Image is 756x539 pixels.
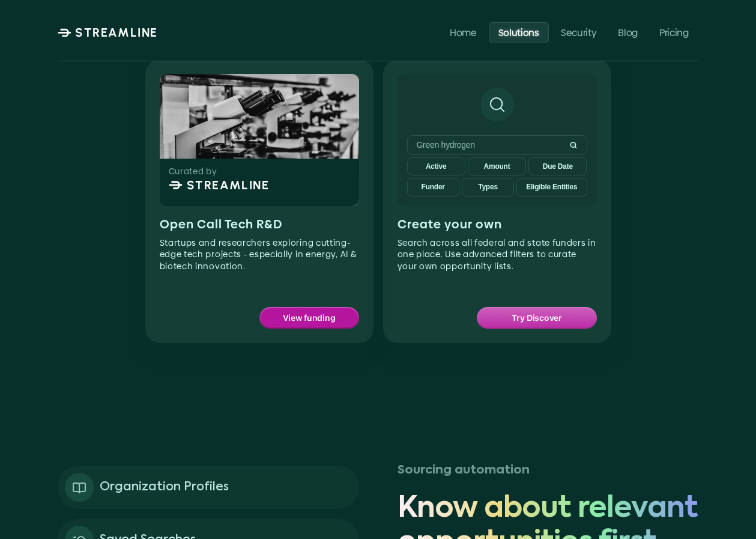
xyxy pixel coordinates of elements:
[477,307,596,329] a: Try Discover
[169,166,358,178] p: Curated by
[551,22,606,43] a: Security
[100,480,229,495] p: Organization profiles
[609,22,648,43] a: Blog
[650,22,698,43] a: Pricing
[58,25,158,40] a: STREAMLINE
[618,26,638,38] p: Blog
[187,178,270,192] p: STREAMLINE
[478,183,498,191] p: Types
[526,183,577,191] p: Eligible Entities
[417,140,564,150] p: Green hydrogen
[659,26,689,38] p: Pricing
[561,26,596,38] p: Security
[398,217,597,231] p: Create your own
[283,310,336,326] p: View funding
[422,183,445,191] p: Funder
[398,463,530,478] h3: Sourcing automation
[160,217,359,231] p: Open Call Tech R&D
[426,162,447,171] p: Active
[75,25,158,40] p: STREAMLINE
[259,307,359,329] a: View funding
[543,162,573,171] p: Due Date
[498,26,539,38] p: Solutions
[512,310,562,326] p: Try Discover
[440,22,486,43] a: Home
[398,237,597,273] p: Search across all federal and state funders in one place. Use advanced filters to curate your own...
[450,26,477,38] p: Home
[484,162,510,171] p: Amount
[160,237,359,273] p: Startups and researchers exploring cutting-edge tech projects - especially in energy, AI & biotec...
